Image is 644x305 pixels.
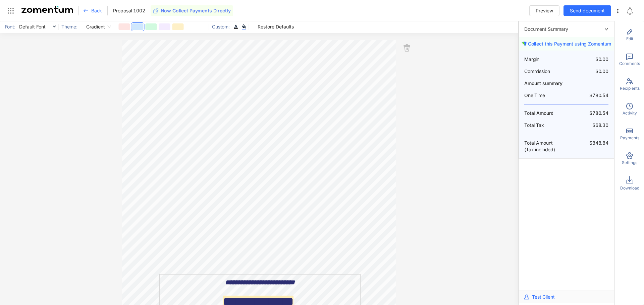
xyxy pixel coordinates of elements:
[617,172,642,195] div: Download
[563,5,611,16] button: Send document
[519,37,614,51] button: Collect this Payment using Zomentum
[567,140,609,153] span: $848.84
[617,123,642,145] div: Payments
[536,7,553,14] span: Preview
[524,56,567,63] span: Margin
[567,68,609,75] span: $0.00
[524,92,567,99] span: One Time
[567,122,609,129] span: $68.30
[619,61,640,67] span: Comments
[620,185,639,191] span: Download
[524,110,567,117] span: Total Amount
[617,73,642,95] div: Recipients
[91,7,102,14] span: Back
[86,22,111,32] span: Gradient
[524,146,567,153] span: (Tax included)
[617,24,642,46] div: Edit
[623,110,637,116] span: Activity
[528,41,611,47] span: Collect this Payment using Zomentum
[617,148,642,170] div: Settings
[570,7,605,14] span: Send document
[617,49,642,71] div: Comments
[3,23,17,30] span: Font:
[113,7,145,14] span: Proposal 1002
[567,56,609,63] span: $0.00
[161,7,231,14] span: Now Collect Payments Directly
[59,23,79,30] span: Theme:
[567,92,609,99] span: $780.54
[524,26,568,32] span: Document Summary
[626,3,639,18] div: Notifications
[620,135,639,141] span: Payments
[21,6,73,13] img: Zomentum Logo
[532,294,554,300] span: Test Client
[258,23,294,30] span: Restore Defaults
[524,122,567,129] span: Total Tax
[519,21,614,37] div: rightDocument Summary
[604,27,608,31] span: right
[151,5,233,16] button: Now Collect Payments Directly
[620,85,640,91] span: Recipients
[626,36,633,42] span: Edit
[622,160,637,166] span: Settings
[252,21,300,32] button: Restore Defaults
[529,5,559,16] button: Preview
[567,110,609,117] span: $780.54
[19,22,56,32] span: Default Font
[524,68,567,75] span: Commission
[524,80,608,87] span: Amount summary
[617,98,642,120] div: Activity
[210,23,231,30] span: Custom:
[524,140,567,146] span: Total Amount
